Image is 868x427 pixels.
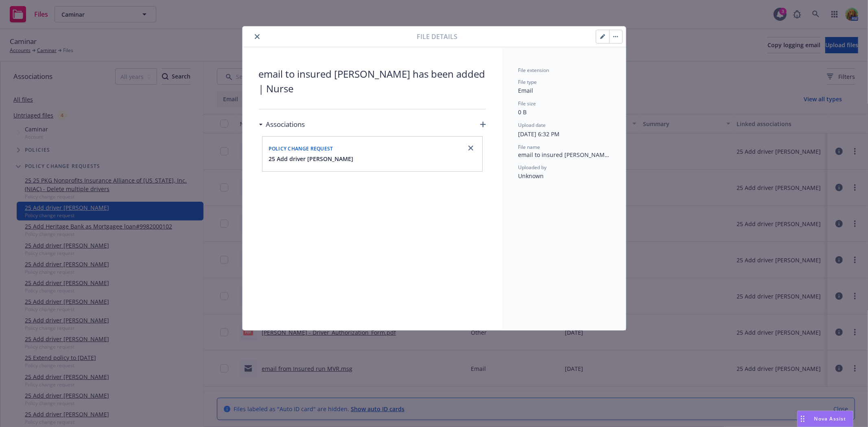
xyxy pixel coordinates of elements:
[269,145,333,152] span: Policy change request
[518,108,527,116] span: 0 B
[518,150,610,159] span: email to insured [PERSON_NAME] has been added | Nurse
[814,415,846,422] span: Nova Assist
[518,100,536,107] span: File size
[797,411,853,427] button: Nova Assist
[518,122,546,129] span: Upload date
[798,411,808,427] div: Drag to move
[259,119,305,130] div: Associations
[466,143,476,153] a: close
[266,119,305,130] h3: Associations
[518,164,547,171] span: Uploaded by
[259,67,486,96] span: email to insured [PERSON_NAME] has been added | Nurse
[518,130,560,138] span: [DATE] 6:32 PM
[252,32,262,41] button: close
[417,32,458,41] span: File details
[518,144,540,150] span: File name
[269,155,354,163] button: 25 Add driver [PERSON_NAME]
[518,172,544,180] span: Unknown
[518,87,533,94] span: Email
[518,67,549,74] span: File extension
[518,78,537,85] span: File type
